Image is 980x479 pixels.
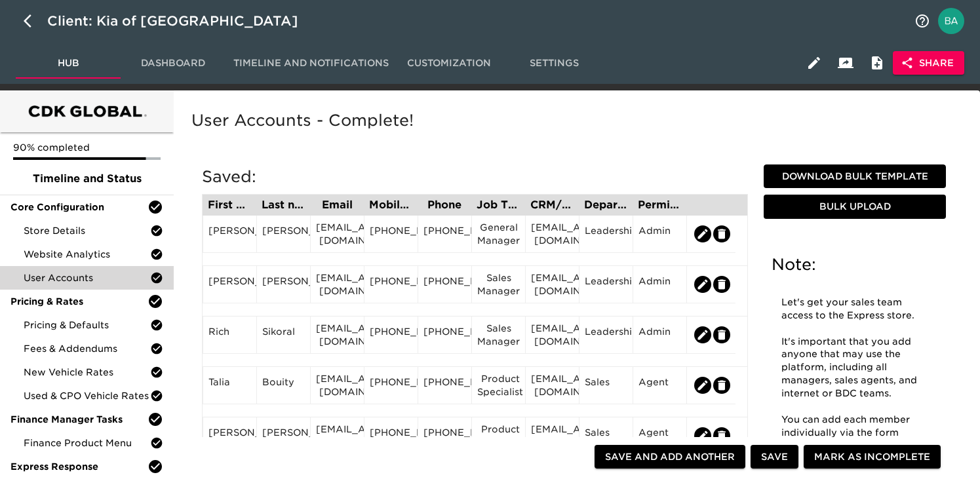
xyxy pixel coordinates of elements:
[903,55,954,71] span: Share
[694,225,711,242] button: edit
[585,325,627,345] div: Leadership
[477,322,520,348] div: Sales Manager
[694,326,711,343] button: edit
[595,445,745,469] button: Save and Add Another
[830,47,861,79] button: Client View
[10,171,163,187] span: Timeline and Status
[694,377,711,394] button: edit
[370,275,412,294] div: [PHONE_NUMBER]
[769,168,941,185] span: Download Bulk Template
[24,271,150,284] span: User Accounts
[202,166,748,187] h5: Saved:
[262,375,305,395] div: Bouity
[713,326,730,343] button: edit
[24,389,150,402] span: Used & CPO Vehicle Rates
[907,5,938,37] button: notifications
[370,375,412,395] div: [PHONE_NUMBER]
[772,254,938,275] h5: Note:
[208,375,251,395] div: Talia
[262,200,305,210] div: Last name
[208,275,251,294] div: [PERSON_NAME]
[423,426,466,446] div: [PHONE_NUMBER]
[10,413,147,426] span: Finance Manager Tasks
[369,200,412,210] div: Mobile Phone
[477,271,520,297] div: Sales Manager
[208,426,251,446] div: [PERSON_NAME]
[585,426,627,446] div: Sales
[938,8,964,34] img: Profile
[128,55,218,71] span: Dashboard
[316,423,359,449] div: [EMAIL_ADDRESS][DOMAIN_NAME]
[713,225,730,242] button: edit
[764,195,946,219] button: Bulk Upload
[694,276,711,293] button: edit
[423,275,466,294] div: [PHONE_NUMBER]
[10,201,147,214] span: Core Configuration
[605,449,735,465] span: Save and Add Another
[477,200,520,210] div: Job Title
[585,275,627,294] div: Leadership
[24,224,150,237] span: Store Details
[423,224,466,244] div: [PHONE_NUMBER]
[24,366,150,379] span: New Vehicle Rates
[585,224,627,244] div: Leadership
[24,248,150,261] span: Website Analytics
[24,436,150,450] span: Finance Product Menu
[713,427,730,444] button: edit
[781,335,928,400] p: It's important that you add anyone that may use the platform, including all managers, sales agent...
[233,55,389,71] span: Timeline and Notifications
[370,224,412,244] div: [PHONE_NUMBER]
[798,47,830,79] button: Edit Hub
[509,55,598,71] span: Settings
[316,322,359,348] div: [EMAIL_ADDRESS][DOMAIN_NAME]
[47,10,317,31] div: Client: Kia of [GEOGRAPHIC_DATA]
[531,423,574,449] div: [EMAIL_ADDRESS][DOMAIN_NAME]
[10,295,147,308] span: Pricing & Rates
[316,271,359,297] div: [EMAIL_ADDRESS][DOMAIN_NAME]
[694,427,711,444] button: edit
[531,372,574,398] div: [EMAIL_ADDRESS][DOMAIN_NAME]
[804,445,941,469] button: Mark as Incomplete
[370,325,412,345] div: [PHONE_NUMBER]
[423,200,466,210] div: Phone
[531,221,574,247] div: [EMAIL_ADDRESS][DOMAIN_NAME]
[781,413,928,466] p: You can add each member individually via the form below, or upload a bulk file using the tools to...
[191,110,956,131] h5: User Accounts - Complete!
[638,375,681,395] div: Agent
[638,426,681,446] div: Agent
[316,221,359,247] div: [EMAIL_ADDRESS][DOMAIN_NAME]
[751,445,798,469] button: Save
[423,325,466,345] div: [PHONE_NUMBER]
[769,199,941,215] span: Bulk Upload
[13,141,161,154] p: 90% completed
[638,275,681,294] div: Admin
[477,372,520,398] div: Product Specialist
[24,318,150,332] span: Pricing & Defaults
[584,200,627,210] div: Department
[208,224,251,244] div: [PERSON_NAME]
[24,55,113,71] span: Hub
[781,296,928,322] p: Let's get your sales team access to the Express store.
[814,449,930,465] span: Mark as Incomplete
[208,325,251,345] div: Rich
[423,375,466,395] div: [PHONE_NUMBER]
[316,372,359,398] div: [EMAIL_ADDRESS][DOMAIN_NAME]
[208,200,251,210] div: First name
[477,423,520,449] div: Product Specialist
[638,224,681,244] div: Admin
[531,271,574,297] div: [EMAIL_ADDRESS][DOMAIN_NAME]
[370,426,412,446] div: [PHONE_NUMBER]
[638,325,681,345] div: Admin
[262,224,305,244] div: [PERSON_NAME]
[713,377,730,394] button: edit
[10,460,147,473] span: Express Response
[761,449,788,465] span: Save
[315,200,359,210] div: Email
[638,200,681,210] div: Permission Set
[713,276,730,293] button: edit
[585,375,627,395] div: Sales
[893,51,964,75] button: Share
[764,164,946,189] button: Download Bulk Template
[262,275,305,294] div: [PERSON_NAME]
[262,426,305,446] div: [PERSON_NAME]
